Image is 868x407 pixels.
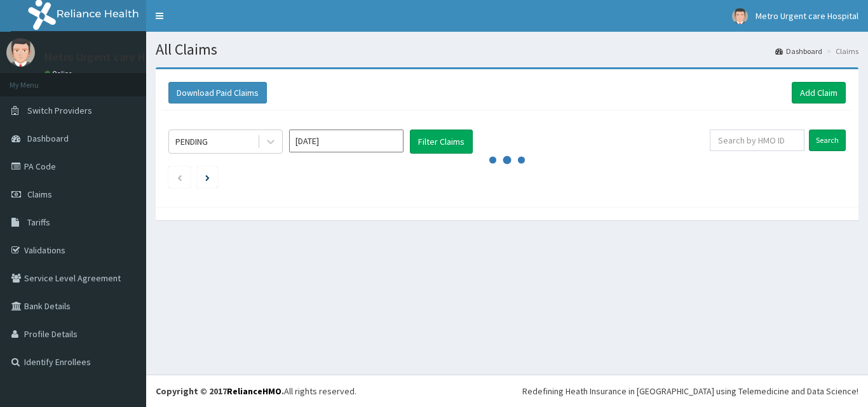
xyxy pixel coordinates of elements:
button: Filter Claims [410,130,473,154]
span: Tariffs [27,217,50,228]
input: Search [809,130,846,151]
button: Download Paid Claims [168,82,267,103]
li: Claims [824,46,858,57]
img: User Image [6,38,35,67]
span: Claims [27,189,52,200]
input: Search by HMO ID [710,130,804,151]
span: Metro Urgent care Hospital [756,10,858,22]
span: Dashboard [27,133,69,144]
span: Switch Providers [27,105,92,116]
input: Select Month and Year [289,130,403,152]
a: RelianceHMO [227,385,281,397]
div: Redefining Heath Insurance in [GEOGRAPHIC_DATA] using Telemedicine and Data Science! [522,385,858,397]
h1: All Claims [156,41,858,58]
strong: Copyright © 2017 . [156,385,284,397]
a: Online [44,69,75,78]
footer: All rights reserved. [146,375,868,407]
div: PENDING [175,135,208,148]
img: User Image [732,8,748,24]
a: Previous page [177,171,182,183]
a: Dashboard [775,46,822,57]
svg: audio-loading [488,141,526,179]
a: Add Claim [792,82,846,103]
a: Next page [205,171,210,183]
p: Metro Urgent care Hospital [44,51,180,63]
